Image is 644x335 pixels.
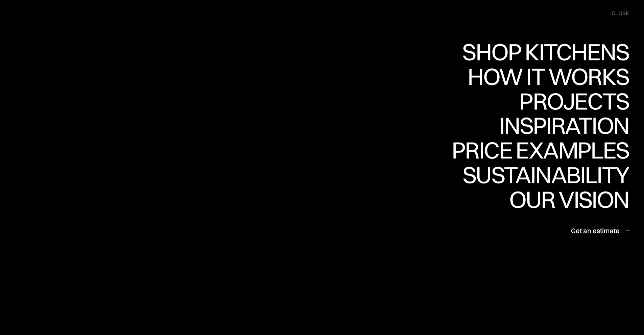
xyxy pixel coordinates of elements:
a: Shop KitchensShop Kitchens [459,40,629,65]
a: Price examplesPrice examples [452,138,629,163]
div: menu [605,7,629,20]
div: Inspiration [490,137,629,161]
div: Sustainability [457,186,629,210]
div: Projects [519,89,629,113]
div: Projects [519,113,629,136]
div: Sustainability [457,163,629,186]
div: Get an estimate [571,226,620,235]
div: Price examples [452,162,629,186]
div: Inspiration [490,114,629,137]
div: Price examples [452,138,629,162]
a: ProjectsProjects [519,89,629,114]
div: close [612,10,629,17]
div: Our vision [503,187,629,211]
div: How it works [466,65,629,88]
a: SustainabilitySustainability [457,163,629,187]
div: Shop Kitchens [459,40,629,63]
a: InspirationInspiration [490,114,629,138]
a: How it worksHow it works [466,65,629,89]
a: Get an estimate [571,222,629,239]
a: Our visionOur vision [503,187,629,212]
div: Shop Kitchens [459,63,629,87]
div: How it works [466,88,629,112]
div: Our vision [503,211,629,235]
